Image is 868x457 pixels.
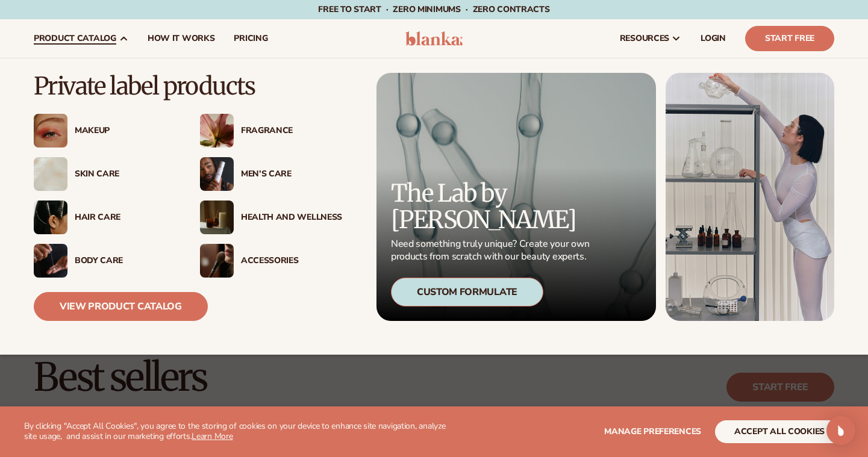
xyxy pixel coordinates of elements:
[75,213,176,223] div: Hair Care
[138,19,225,58] a: How It Works
[75,256,176,266] div: Body Care
[200,114,342,148] a: Pink blooming flower. Fragrance
[34,292,208,321] a: View Product Catalog
[34,201,176,234] a: Female hair pulled back with clips. Hair Care
[610,19,691,58] a: resources
[224,19,277,58] a: pricing
[620,34,669,43] span: resources
[241,256,342,266] div: Accessories
[391,238,593,263] p: Need something truly unique? Create your own products from scratch with our beauty experts.
[376,73,656,321] a: Microscopic product formula. The Lab by [PERSON_NAME] Need something truly unique? Create your ow...
[34,73,342,99] p: Private label products
[200,114,234,148] img: Pink blooming flower.
[34,157,67,191] img: Cream moisturizer swatch.
[34,201,67,234] img: Female hair pulled back with clips.
[24,421,454,442] p: By clicking "Accept All Cookies", you agree to the storing of cookies on your device to enhance s...
[691,19,735,58] a: LOGIN
[604,420,701,443] button: Manage preferences
[200,201,234,234] img: Candles and incense on table.
[148,34,215,43] span: How It Works
[192,431,233,442] a: Learn More
[391,180,593,233] p: The Lab by [PERSON_NAME]
[666,73,834,321] img: Female in lab with equipment.
[34,114,67,148] img: Female with glitter eye makeup.
[34,244,176,278] a: Male hand applying moisturizer. Body Care
[200,244,234,278] img: Female with makeup brush.
[391,278,543,306] div: Custom Formulate
[34,34,116,43] span: product catalog
[234,34,267,43] span: pricing
[826,416,855,445] div: Open Intercom Messenger
[318,4,549,15] span: Free to start · ZERO minimums · ZERO contracts
[75,126,176,136] div: Makeup
[200,157,234,191] img: Male holding moisturizer bottle.
[745,26,834,51] a: Start Free
[34,157,176,191] a: Cream moisturizer swatch. Skin Care
[241,213,342,223] div: Health And Wellness
[34,244,67,278] img: Male hand applying moisturizer.
[701,34,726,43] span: LOGIN
[200,157,342,191] a: Male holding moisturizer bottle. Men’s Care
[241,169,342,179] div: Men’s Care
[34,114,176,148] a: Female with glitter eye makeup. Makeup
[24,19,138,58] a: product catalog
[200,244,342,278] a: Female with makeup brush. Accessories
[604,426,701,437] span: Manage preferences
[200,201,342,234] a: Candles and incense on table. Health And Wellness
[405,31,463,46] img: logo
[75,169,176,179] div: Skin Care
[715,420,844,443] button: accept all cookies
[241,126,342,136] div: Fragrance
